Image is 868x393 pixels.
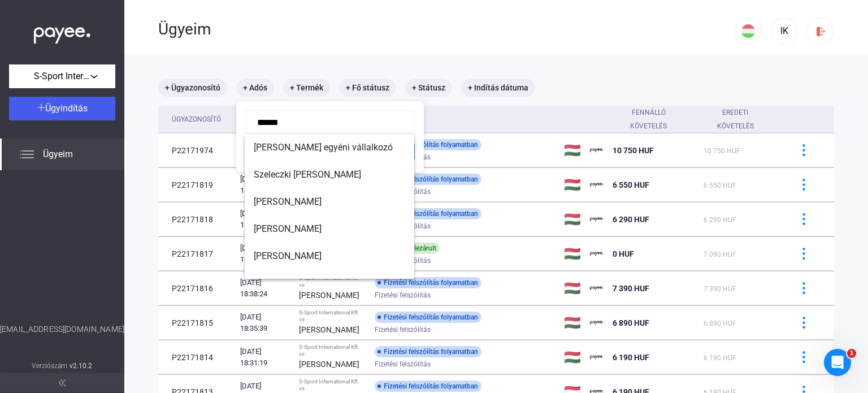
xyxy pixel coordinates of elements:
span: [PERSON_NAME] [254,249,405,263]
span: 1 [847,349,856,358]
iframe: Intercom live chat [824,349,851,376]
span: [PERSON_NAME] [254,195,405,209]
span: Szeleczki [PERSON_NAME] [254,168,405,182]
span: [PERSON_NAME] [254,222,405,236]
span: [PERSON_NAME] egyéni vállalkozó [254,141,405,154]
span: [PERSON_NAME] [254,277,405,290]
